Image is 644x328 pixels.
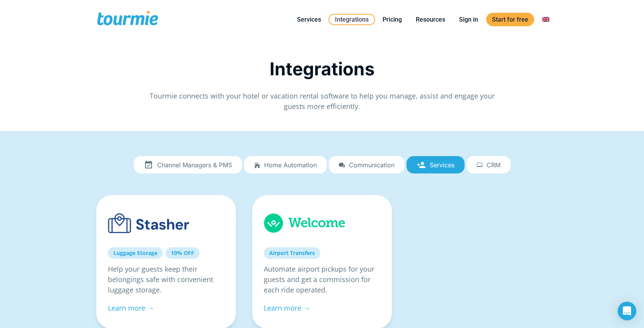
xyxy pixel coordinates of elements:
a: Integrations [328,14,375,25]
a: Services [407,156,465,174]
p: Automate airport pickups for your guests and get a commission for each ride operated. [264,264,380,295]
a: Airport Transfers [264,247,320,259]
a: Communication [329,156,405,174]
span: Communication [349,161,395,168]
a: Luggage Storage [108,247,163,259]
span: Services [430,161,454,168]
span: Home automation [264,161,317,168]
div: Open Intercom Messenger [618,302,636,320]
span: Integrations [270,58,375,80]
a: Learn more → [264,303,310,313]
a: Resources [410,15,451,24]
p: Help your guests keep their belongings safe with convenient luggage storage. [108,264,224,295]
a: CRM [466,156,511,174]
span: Tourmie connects with your hotel or vacation rental software to help you manage, assist and engag... [150,91,495,111]
a: Home automation [244,156,327,174]
a: Services [291,15,327,24]
a: Channel Managers & PMS [134,156,242,174]
a: Pricing [377,15,408,24]
span: CRM [487,161,501,168]
a: Sign in [453,15,484,24]
span: Channel Managers & PMS [157,161,232,168]
a: Learn more → [108,303,154,313]
a: Start for free [486,13,534,26]
a: 10% OFF [166,247,200,259]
